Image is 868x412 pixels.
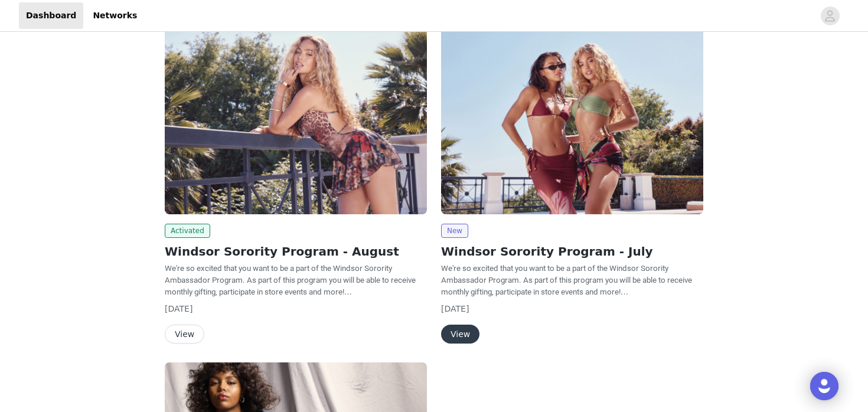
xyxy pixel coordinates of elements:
[86,2,144,29] a: Networks
[19,2,83,29] a: Dashboard
[165,330,204,339] a: View
[441,18,703,214] img: Windsor
[165,243,427,260] h2: Windsor Sorority Program - August
[165,325,204,344] button: View
[441,325,479,344] button: View
[165,18,427,214] img: Windsor
[810,372,838,400] div: Open Intercom Messenger
[441,224,468,238] span: New
[441,330,479,339] a: View
[441,264,692,296] span: We're so excited that you want to be a part of the Windsor Sorority Ambassador Program. As part o...
[165,264,416,296] span: We're so excited that you want to be a part of the Windsor Sorority Ambassador Program. As part o...
[441,304,469,313] span: [DATE]
[165,224,210,238] span: Activated
[165,304,192,313] span: [DATE]
[824,6,836,25] div: avatar
[441,243,703,260] h2: Windsor Sorority Program - July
